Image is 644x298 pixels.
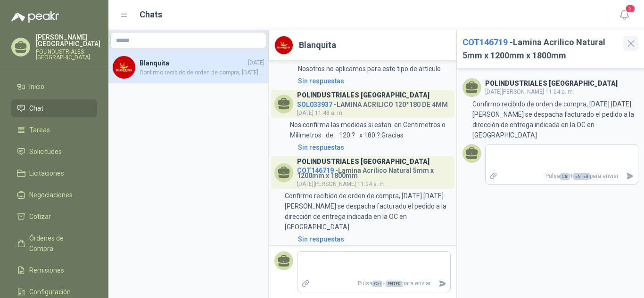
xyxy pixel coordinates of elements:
a: Solicitudes [11,143,97,161]
label: Adjuntar archivos [297,275,314,292]
label: Adjuntar archivos [486,168,502,185]
span: Configuración [29,287,71,297]
p: Pulsa + para enviar [501,168,622,185]
span: Ctrl [372,281,382,287]
img: Company Logo [275,36,293,54]
a: Órdenes de Compra [11,229,97,258]
button: Enviar [622,168,638,185]
a: Tareas [11,121,97,139]
span: Remisiones [29,265,64,275]
a: Inicio [11,78,97,96]
h3: POLINDUSTRIALES [GEOGRAPHIC_DATA] [297,159,429,164]
span: Chat [29,103,43,113]
a: Sin respuestas [296,234,451,244]
div: Sin respuestas [298,76,344,86]
p: Nos confirma las medidas si estan en Centimetros o Milimetros de: 120 ? x 180 ?.Gracias [290,120,451,140]
h4: - Lamina Acrilico Natural 5mm x 1200mm x 1800mm [297,164,451,178]
span: Órdenes de Compra [29,233,88,254]
a: Negociaciones [11,186,97,204]
span: ENTER [573,173,590,180]
span: Negociaciones [29,190,73,200]
span: SOL033937 [297,101,332,108]
span: 2 [625,4,636,13]
span: ENTER [386,281,402,287]
span: Cotizar [29,211,51,222]
h4: - LAMINA ACRILICO 120*180 DE 4MM [297,98,448,107]
span: Tareas [29,125,50,135]
h3: POLINDUSTRIALES [GEOGRAPHIC_DATA] [297,93,429,98]
p: Confirmo recibido de orden de compra, [DATE] [DATE][PERSON_NAME] se despacha facturado el pedido ... [472,99,638,140]
h3: POLINDUSTRIALES [GEOGRAPHIC_DATA] [485,81,618,86]
a: Sin respuestas [296,76,451,86]
h1: Chats [140,8,162,21]
span: COT146719 [297,167,334,174]
p: Nosotros no aplicamos para este tipo de articulo [298,64,441,74]
span: [DATE] [248,58,264,67]
span: Confirmo recibido de orden de compra, [DATE] [DATE][PERSON_NAME] se despacha facturado el pedido ... [140,68,264,77]
img: Logo peakr [11,11,59,23]
button: 2 [616,7,633,24]
a: Company LogoBlanquita[DATE]Confirmo recibido de orden de compra, [DATE] [DATE][PERSON_NAME] se de... [108,52,268,83]
p: POLINDUSTRIALES [GEOGRAPHIC_DATA] [36,49,100,60]
span: Licitaciones [29,168,64,178]
span: [DATE][PERSON_NAME] 11:04 a. m. [297,181,386,187]
span: Inicio [29,81,44,92]
span: COT146719 [462,37,508,47]
h2: - Lamina Acrilico Natural 5mm x 1200mm x 1800mm [462,36,618,63]
a: Remisiones [11,261,97,279]
div: Sin respuestas [298,234,344,244]
a: Licitaciones [11,164,97,182]
p: Pulsa + para enviar [314,275,435,292]
span: [DATE] 11:48 a. m. [297,110,344,116]
p: Confirmo recibido de orden de compra, [DATE] [DATE][PERSON_NAME] se despacha facturado el pedido ... [285,191,451,232]
a: Chat [11,99,97,117]
img: Company Logo [113,56,135,79]
a: Sin respuestas [296,142,451,153]
span: Ctrl [560,173,570,180]
p: [PERSON_NAME] [GEOGRAPHIC_DATA] [36,34,100,47]
span: Solicitudes [29,146,62,157]
a: Cotizar [11,208,97,226]
h2: Blanquita [299,39,336,52]
div: Sin respuestas [298,142,344,153]
h4: Blanquita [140,58,246,68]
span: [DATE][PERSON_NAME] 11:04 a. m. [485,89,574,95]
button: Enviar [435,275,450,292]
